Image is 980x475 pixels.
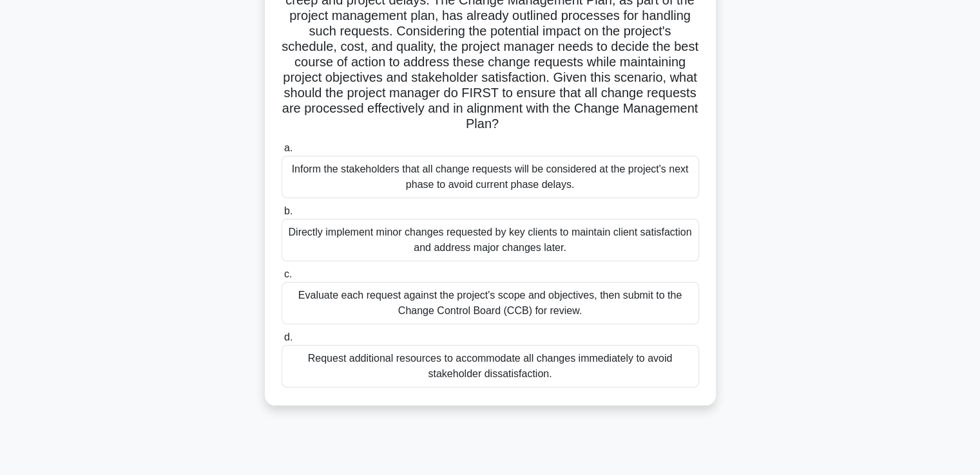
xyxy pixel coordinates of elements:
[282,282,699,324] div: Evaluate each request against the project's scope and objectives, then submit to the Change Contr...
[282,345,699,387] div: Request additional resources to accommodate all changes immediately to avoid stakeholder dissatis...
[284,205,293,216] span: b.
[284,142,293,153] span: a.
[282,219,699,261] div: Directly implement minor changes requested by key clients to maintain client satisfaction and add...
[284,268,292,279] span: c.
[282,156,699,198] div: Inform the stakeholders that all change requests will be considered at the project's next phase t...
[284,331,293,342] span: d.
